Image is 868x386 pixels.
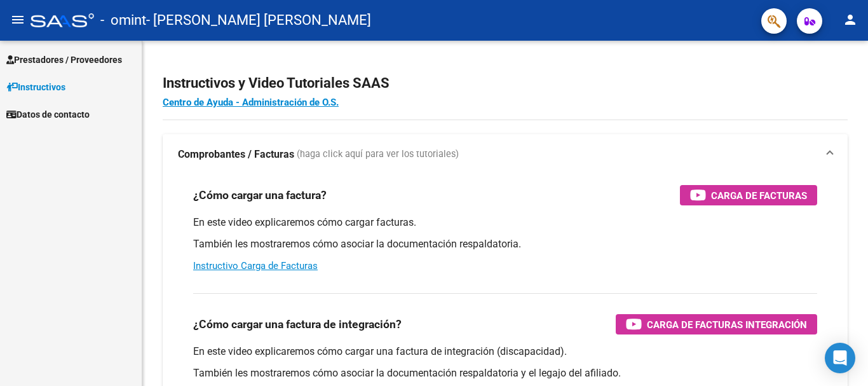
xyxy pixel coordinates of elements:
p: También les mostraremos cómo asociar la documentación respaldatoria y el legajo del afiliado. [193,366,817,380]
h2: Instructivos y Video Tutoriales SAAS [163,71,848,95]
span: - omint [100,6,146,34]
span: Datos de contacto [6,107,90,121]
span: Carga de Facturas Integración [647,317,807,333]
button: Carga de Facturas [680,185,817,205]
mat-icon: person [843,12,858,27]
strong: Comprobantes / Facturas [178,148,294,162]
span: Instructivos [6,80,65,94]
span: - [PERSON_NAME] [PERSON_NAME] [146,6,371,34]
a: Instructivo Carga de Facturas [193,260,318,272]
span: (haga click aquí para ver los tutoriales) [297,148,459,162]
mat-icon: menu [10,12,25,27]
p: En este video explicaremos cómo cargar una factura de integración (discapacidad). [193,345,817,359]
h3: ¿Cómo cargar una factura de integración? [193,315,402,333]
a: Centro de Ayuda - Administración de O.S. [163,97,339,108]
p: También les mostraremos cómo asociar la documentación respaldatoria. [193,237,817,251]
div: Open Intercom Messenger [825,343,855,373]
span: Prestadores / Proveedores [6,53,122,67]
p: En este video explicaremos cómo cargar facturas. [193,216,817,230]
mat-expansion-panel-header: Comprobantes / Facturas (haga click aquí para ver los tutoriales) [163,134,848,175]
h3: ¿Cómo cargar una factura? [193,186,327,204]
span: Carga de Facturas [711,188,807,203]
button: Carga de Facturas Integración [616,314,817,334]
